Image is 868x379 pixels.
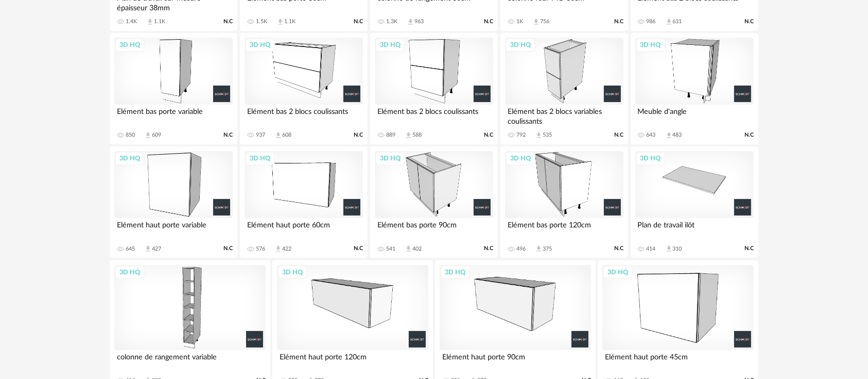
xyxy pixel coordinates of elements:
div: 3D HQ [603,266,633,279]
div: 1.4K [126,18,137,25]
span: Download icon [665,245,673,253]
div: 986 [647,18,656,25]
div: 937 [256,131,265,139]
div: 3D HQ [115,38,145,52]
span: Download icon [535,245,543,253]
div: 3D HQ [245,38,275,52]
span: N.C [223,18,233,25]
div: 631 [673,18,682,25]
div: 422 [282,245,291,253]
span: N.C [354,245,363,252]
div: 535 [543,131,552,139]
div: 889 [386,131,395,139]
a: 3D HQ Elément bas porte 120cm 496 Download icon 375 N.C [500,146,628,258]
span: N.C [484,18,493,25]
a: 3D HQ Elément bas porte variable 850 Download icon 609 N.C [110,33,237,144]
div: Elément haut porte 60cm [245,218,363,239]
div: colonne de rangement variable [114,350,266,371]
div: Meuble d'angle [635,105,754,125]
span: Download icon [144,131,152,139]
span: Download icon [532,18,540,26]
div: 3D HQ [375,152,405,165]
div: Elément bas 2 blocs coulissants [245,105,363,125]
div: 643 [647,131,656,139]
div: 310 [673,245,682,253]
div: 427 [152,245,161,253]
span: N.C [484,131,493,139]
span: Download icon [144,245,152,253]
div: 850 [126,131,135,139]
a: 3D HQ Plan de travail ilôt 414 Download icon 310 N.C [631,146,758,258]
span: Download icon [535,131,543,139]
div: 588 [412,131,422,139]
div: 608 [282,131,291,139]
span: Download icon [665,131,673,139]
div: Elément haut porte variable [114,218,233,239]
div: 496 [516,245,526,253]
div: 3D HQ [115,152,145,165]
div: 3D HQ [506,38,535,52]
div: Elément haut porte 90cm [440,350,591,371]
span: Download icon [405,131,412,139]
span: Download icon [405,245,412,253]
div: 3D HQ [440,266,470,279]
div: Elément haut porte 45cm [602,350,754,371]
div: 792 [516,131,526,139]
span: N.C [744,245,754,252]
div: 1.5K [256,18,267,25]
div: 3D HQ [506,152,535,165]
div: 3D HQ [115,266,145,279]
a: 3D HQ Elément bas 2 blocs coulissants 937 Download icon 608 N.C [240,33,368,144]
span: Download icon [146,18,154,26]
div: 1.1K [284,18,296,25]
a: 3D HQ Elément bas 2 blocs coulissants 889 Download icon 588 N.C [370,33,498,144]
div: Elément bas 2 blocs coulissants [375,105,493,125]
div: 375 [543,245,552,253]
span: N.C [744,131,754,139]
span: Download icon [665,18,673,26]
span: N.C [223,245,233,252]
span: Download icon [274,131,282,139]
div: 1.3K [386,18,397,25]
span: Download icon [274,245,282,253]
div: 3D HQ [636,152,666,165]
div: Plan de travail ilôt [635,218,754,239]
div: 541 [386,245,395,253]
div: Elément bas porte 90cm [375,218,493,239]
div: 3D HQ [636,38,666,52]
div: 645 [126,245,135,253]
div: 3D HQ [277,266,307,279]
span: Download icon [407,18,414,26]
div: 963 [414,18,424,25]
div: 756 [540,18,549,25]
div: 609 [152,131,161,139]
span: N.C [614,18,623,25]
div: 3D HQ [375,38,405,52]
span: N.C [354,18,363,25]
a: 3D HQ Elément bas porte 90cm 541 Download icon 402 N.C [370,146,498,258]
span: N.C [744,18,754,25]
div: Elément haut porte 120cm [277,350,428,371]
div: 402 [412,245,422,253]
div: 3D HQ [245,152,275,165]
div: 483 [673,131,682,139]
a: 3D HQ Elément bas 2 blocs variables coulissants 792 Download icon 535 N.C [500,33,628,144]
span: Download icon [276,18,284,26]
span: N.C [223,131,233,139]
a: 3D HQ Meuble d'angle 643 Download icon 483 N.C [631,33,758,144]
a: 3D HQ Elément haut porte variable 645 Download icon 427 N.C [110,146,237,258]
div: 576 [256,245,265,253]
div: Elément bas porte variable [114,105,233,125]
span: N.C [614,245,623,252]
div: 414 [647,245,656,253]
div: Elément bas 2 blocs variables coulissants [505,105,623,125]
a: 3D HQ Elément haut porte 60cm 576 Download icon 422 N.C [240,146,368,258]
div: 1K [516,18,523,25]
div: 1.1K [154,18,165,25]
div: Elément bas porte 120cm [505,218,623,239]
span: N.C [484,245,493,252]
span: N.C [354,131,363,139]
span: N.C [614,131,623,139]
